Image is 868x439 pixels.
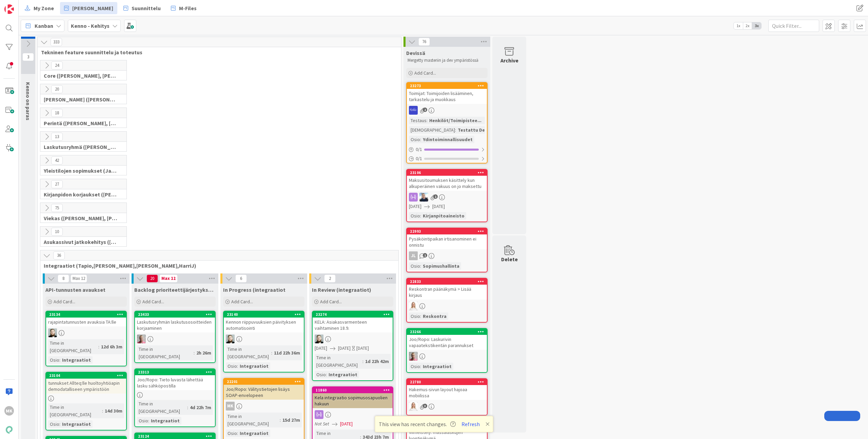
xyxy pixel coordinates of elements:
[407,279,487,300] div: 22833Reskontran päänäkymä > Lisää kirjaus
[406,82,488,164] a: 23273Toimijat: Toimijoiden lisääminen, tarkastelu ja muokkausRSTestaus:Henkilöt/Toimipistee...[DE...
[410,229,487,234] div: 22993
[409,312,420,320] div: Osio
[138,312,215,317] div: 23433
[138,434,215,439] div: 23124
[316,312,393,317] div: 23274
[237,430,238,437] span: :
[224,385,304,400] div: Joo/Ropo: Välitystietojen lisäys SOAP-envelopeen
[315,354,362,369] div: Time in [GEOGRAPHIC_DATA]
[134,368,216,427] a: 23313Joo/Ropo: Tieto luvasta lähettää lasku sähköpostillaTime in [GEOGRAPHIC_DATA]:4d 22h 7mOsio:...
[51,61,63,70] span: 24
[51,204,63,212] span: 75
[135,311,215,318] div: 23433
[316,388,393,393] div: 11860
[4,406,14,416] div: MK
[142,299,164,305] span: Add Card...
[4,4,14,14] img: Visit kanbanzone.com
[59,420,60,428] span: :
[409,126,455,134] div: [DEMOGRAPHIC_DATA]
[51,133,63,141] span: 13
[409,352,418,361] img: HJ
[312,286,371,293] span: In Review (integraatiot)
[194,349,195,357] span: :
[73,277,85,280] div: Max 12
[226,402,235,411] div: MK
[46,373,126,379] div: 23104
[135,335,215,343] div: HJ
[421,363,453,370] div: Integraatiot
[138,370,215,375] div: 23313
[416,146,422,153] span: 0 / 1
[406,378,488,416] a: 22780Hakemus-sivun layout hajoaa mobiilissaSL
[148,417,149,424] span: :
[362,358,363,365] span: :
[313,311,393,318] div: 23274
[421,312,448,320] div: Reskontra
[423,404,427,408] span: 3
[48,420,59,428] div: Osio
[315,371,326,378] div: Osio
[406,169,488,222] a: 23106Maksusitoumuksen käsittely kun alkuperäinen vakuus on jo maksettuJJ[DATE][DATE]Osio:Kirjanpi...
[315,335,323,343] img: SH
[44,215,118,222] span: Viekas (Samuli, Saara, Mika, Pirjo, Keijo, TommiHä, Rasmus)
[44,120,118,127] span: Perintä (Jaakko, PetriH, MikkoV, Pasi)
[48,328,57,337] img: SH
[51,180,63,188] span: 27
[356,345,369,352] div: [DATE]
[407,176,487,191] div: Maksusitoumuksen käsittely kun alkuperäinen vakuus on jo maksettu
[48,339,98,354] div: Time in [GEOGRAPHIC_DATA]
[734,22,743,29] span: 1x
[21,2,58,14] a: My Zone
[433,194,438,199] span: 1
[407,279,487,285] div: 22833
[167,2,201,14] a: M-Files
[134,286,216,293] span: Backlog prioriteettijärjestyksessä (integraatiot)
[338,345,351,352] span: [DATE]
[49,312,126,317] div: 23134
[44,238,118,245] span: Asukassivut jatkokehitys (Rasmus, TommiH, Bella)
[418,38,430,46] span: 76
[48,356,59,364] div: Osio
[432,203,445,210] span: [DATE]
[179,4,197,12] span: M-Files
[134,311,216,363] a: 23433Laskutusryhmän laskutusosoitteiden korjaaminenHJTime in [GEOGRAPHIC_DATA]:2h 26m
[135,318,215,332] div: Laskutusryhmän laskutusosoitteiden korjaaminen
[407,385,487,400] div: Hakemus-sivun layout hajoaa mobiilissa
[223,311,304,373] a: 23140Kennon riippuvuuksien päivityksen automatisointiSHTime in [GEOGRAPHIC_DATA]:11d 22h 36mOsio:...
[44,96,118,103] span: Halti (Sebastian, VilleH, Riikka, Antti, MikkoV, PetriH, PetriM)
[281,416,302,424] div: 15d 27m
[407,228,487,249] div: 22993Pysäköintipaikan irtisanominen ei onnistu
[743,22,752,29] span: 2x
[44,262,390,269] span: Integraatiot (Tapio,Santeri,Marko,HarriJ)
[45,286,105,293] span: API-tunnusten avaukset
[223,286,285,293] span: In Progress (integraatiot
[313,335,393,343] div: SH
[46,311,126,318] div: 23134
[313,311,393,332] div: 23274KELA: Asiakasvarmenteen vaihtaminen 18.9.
[409,106,418,115] img: RS
[379,420,456,428] span: This view has recent changes.
[409,212,420,220] div: Osio
[320,299,342,305] span: Add Card...
[324,274,336,283] span: 2
[406,328,488,373] a: 23266Joo/Ropo: Laskurivin vapaatekstikentän parannuksetHJOsio:Integraatiot
[406,50,425,56] span: Devissä
[409,136,420,143] div: Osio
[238,362,270,370] div: Integraatiot
[416,155,422,162] span: 0 / 1
[224,379,304,385] div: 22201
[410,279,487,284] div: 22833
[135,369,215,390] div: 23313Joo/Ropo: Tieto luvasta lähettää lasku sähköpostilla
[72,4,113,12] span: [PERSON_NAME]
[4,425,14,435] img: avatar
[237,362,238,370] span: :
[226,362,237,370] div: Osio
[407,285,487,300] div: Reskontran päänäkymä > Lisää kirjaus
[414,70,436,76] span: Add Card...
[423,253,427,257] span: 1
[227,379,304,384] div: 22201
[226,345,271,360] div: Time in [GEOGRAPHIC_DATA]
[60,2,117,14] a: [PERSON_NAME]
[224,311,304,318] div: 23140
[407,89,487,104] div: Toimijat: Toimijoiden lisääminen, tarkastelu ja muokkaus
